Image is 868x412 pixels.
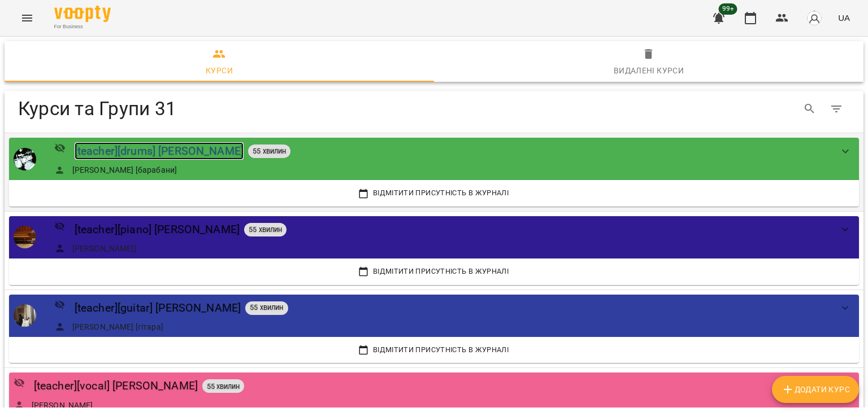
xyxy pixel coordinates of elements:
span: Відмітити присутність в Журналі [16,344,852,356]
span: 55 хвилин [202,382,244,391]
a: [teacher][vocal] [PERSON_NAME] [34,377,198,395]
button: Menu [14,5,41,32]
a: [PERSON_NAME] [гітара] [72,321,163,332]
span: Відмітити присутність в Журналі [16,265,852,278]
img: Voopty Logo [54,6,111,22]
button: show more [832,216,859,243]
a: [PERSON_NAME] [барабани] [72,164,177,176]
span: 55 хвилин [245,303,288,313]
span: For Business [54,23,111,30]
a: [PERSON_NAME]] [72,243,136,254]
span: Додати Курс [781,383,850,396]
div: Table Toolbar [5,91,863,127]
button: Додати Курс [772,376,859,403]
span: 99+ [719,3,737,15]
button: Відмітити присутність в Журналі [14,341,854,358]
button: UA [834,7,854,28]
a: [teacher][guitar] [PERSON_NAME] [75,299,241,317]
span: UA [838,12,850,24]
button: show more [832,372,859,400]
svg: Приватний урок [54,299,66,310]
button: Відмітити присутність в Журналі [14,263,854,280]
button: show more [832,138,859,165]
div: Видалені курси [614,64,684,77]
svg: Приватний урок [14,377,25,388]
div: Курси [206,64,233,77]
img: [teacher][drums] Anastasia [14,148,36,170]
h4: Курси та Групи 31 [18,97,487,120]
button: Search [796,95,823,122]
img: [teacher][guitar] Антон [14,304,36,327]
img: [teacher][piano] Анна [14,226,36,248]
span: Відмітити присутність в Журналі [16,187,852,199]
a: [teacher][drums] [PERSON_NAME] [75,142,244,160]
span: 55 хвилин [248,146,290,156]
a: [PERSON_NAME] [32,400,93,411]
button: Відмітити присутність в Журналі [14,185,854,201]
button: show more [832,295,859,322]
svg: Приватний урок [54,142,66,154]
a: [teacher][piano] [PERSON_NAME] [75,221,240,238]
img: avatar_s.png [806,10,822,26]
span: 55 хвилин [244,225,287,235]
svg: Приватний урок [54,221,66,232]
